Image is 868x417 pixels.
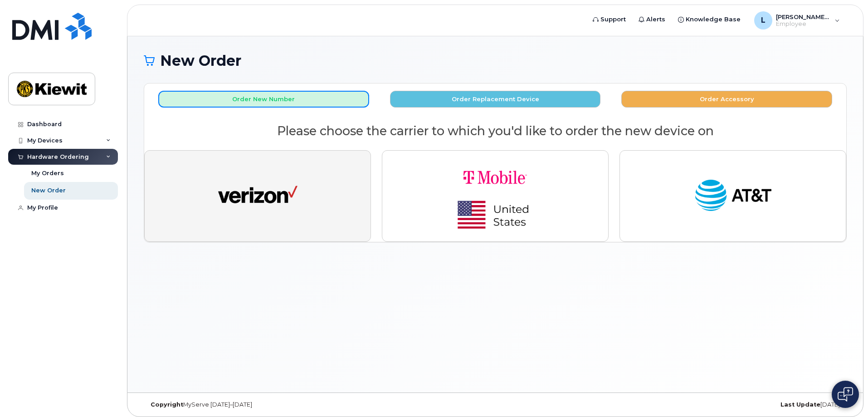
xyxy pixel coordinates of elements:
[144,53,847,69] h1: New Order
[780,401,820,408] strong: Last Update
[218,176,297,216] img: verizon-ab2890fd1dd4a6c9cf5f392cd2db4626a3dae38ee8226e09bcb5c993c4c79f81.png
[151,401,183,408] strong: Copyright
[838,387,853,402] img: Open chat
[390,91,601,108] button: Order Replacement Device
[432,158,559,234] img: t-mobile-78392d334a420d5b7f0e63d4fa81f6287a21d394dc80d677554bb55bbab1186f.png
[693,176,773,216] img: at_t-fb3d24644a45acc70fc72cc47ce214d34099dfd970ee3ae2334e4251f9d920fd.png
[144,124,846,138] h2: Please choose the carrier to which you'd like to order the new device on
[621,91,832,108] button: Order Accessory
[144,401,378,408] div: MyServe [DATE]–[DATE]
[158,91,369,108] button: Order New Number
[612,401,847,408] div: [DATE]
